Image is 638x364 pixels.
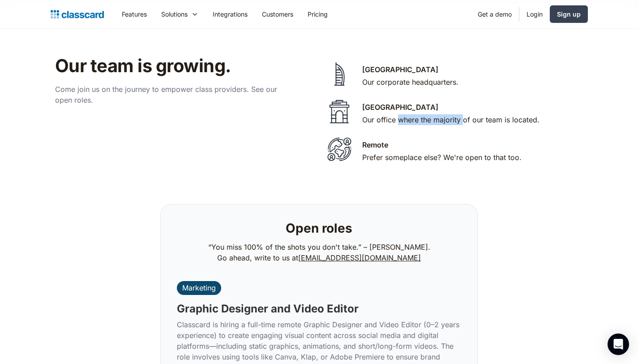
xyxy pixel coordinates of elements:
div: [GEOGRAPHIC_DATA] [362,64,438,75]
a: home [51,8,104,21]
div: [GEOGRAPHIC_DATA] [362,102,438,113]
a: Integrations [206,4,255,24]
div: Our office where the majority of our team is located. [362,114,540,125]
a: [EMAIL_ADDRESS][DOMAIN_NAME] [298,253,421,262]
a: Features [115,4,154,24]
p: Come join us on the journey to empower class providers. See our open roles. [55,84,288,105]
a: Get a demo [471,4,519,24]
h2: Open roles [286,221,352,236]
div: Solutions [161,9,188,19]
div: Marketing [182,283,216,292]
a: Customers [255,4,300,24]
div: Sign up [557,9,581,19]
div: Remote [362,139,388,150]
div: Prefer someplace else? We're open to that too. [362,152,522,163]
div: Our corporate headquarters. [362,77,458,87]
h2: Our team is growing. [55,55,339,77]
a: Login [519,4,550,24]
p: “You miss 100% of the shots you don't take.” – [PERSON_NAME]. Go ahead, write to us at [208,242,430,263]
div: Open Intercom Messenger [608,334,629,355]
a: Pricing [300,4,335,24]
a: Sign up [550,5,588,23]
h3: Graphic Designer and Video Editor [177,302,359,316]
div: Solutions [154,4,206,24]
